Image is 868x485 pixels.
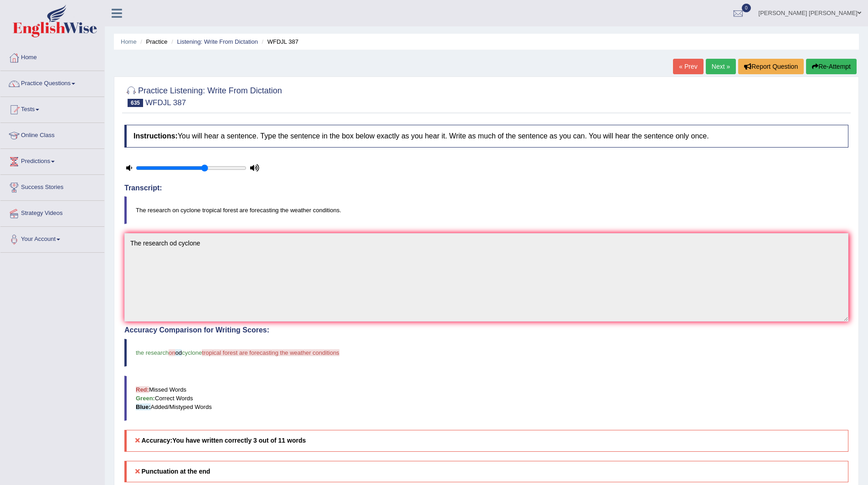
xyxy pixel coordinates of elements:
[0,123,104,146] a: Online Class
[169,349,175,356] span: on
[0,201,104,224] a: Strategy Videos
[742,4,751,12] span: 0
[706,59,736,74] a: Next »
[121,38,137,45] a: Home
[738,59,804,74] button: Report Question
[175,349,182,356] span: od
[124,461,848,482] h5: Punctuation at the end
[0,45,104,68] a: Home
[124,184,848,192] h4: Transcript:
[145,98,186,107] small: WFDJL 387
[124,326,848,334] h4: Accuracy Comparison for Writing Scores:
[124,196,848,224] blockquote: The research on cyclone tropical forest are forecasting the weather conditions.
[124,430,848,451] h5: Accuracy:
[0,227,104,250] a: Your Account
[182,349,202,356] span: cyclone
[124,125,848,148] h4: You will hear a sentence. Type the sentence in the box below exactly as you hear it. Write as muc...
[136,386,149,393] b: Red:
[172,437,306,444] b: You have written correctly 3 out of 11 words
[177,38,258,45] a: Listening: Write From Dictation
[124,376,848,421] blockquote: Missed Words Correct Words Added/Mistyped Words
[0,175,104,198] a: Success Stories
[136,349,169,356] span: the research
[138,37,167,46] li: Practice
[806,59,857,74] button: Re-Attempt
[202,349,339,356] span: tropical forest are forecasting the weather conditions
[260,37,298,46] li: WFDJL 387
[0,149,104,172] a: Predictions
[0,71,104,94] a: Practice Questions
[134,132,178,140] b: Instructions:
[0,97,104,120] a: Tests
[673,59,703,74] a: « Prev
[128,99,143,107] span: 635
[136,403,151,410] b: Blue:
[124,84,282,107] h2: Practice Listening: Write From Dictation
[136,395,155,402] b: Green:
